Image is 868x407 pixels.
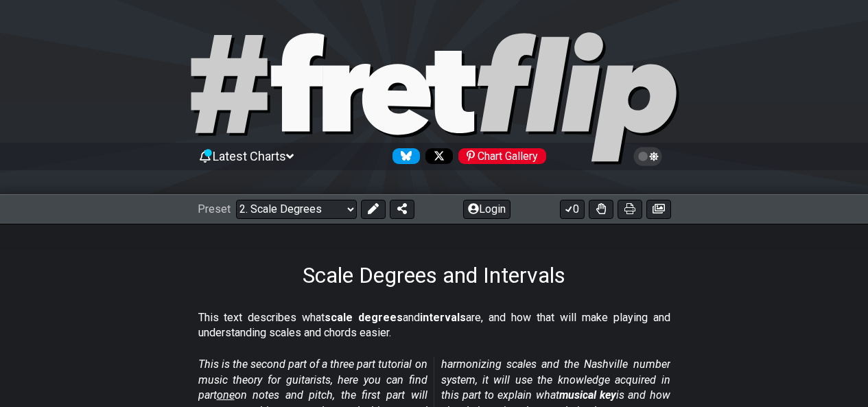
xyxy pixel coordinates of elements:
button: Share Preset [390,200,414,219]
button: Print [618,200,642,219]
div: Chart Gallery [458,148,546,164]
span: Preset [198,202,231,216]
h1: Scale Degrees and Intervals [303,262,565,288]
select: Preset [236,200,357,219]
span: Toggle light / dark theme [640,150,656,163]
button: 0 [560,200,585,219]
strong: scale degrees [325,311,403,324]
span: Latest Charts [213,149,286,163]
span: one [217,388,235,402]
a: #fretflip at Pinterest [453,148,546,164]
button: Create image [646,200,671,219]
p: This text describes what and are, and how that will make playing and understanding scales and cho... [198,310,670,341]
button: Toggle Dexterity for all fretkits [589,200,613,219]
button: Edit Preset [361,200,386,219]
button: Login [463,200,511,219]
a: Follow #fretflip at X [420,148,453,164]
strong: intervals [420,311,466,324]
strong: musical key [559,388,616,402]
a: Follow #fretflip at Bluesky [387,148,420,164]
